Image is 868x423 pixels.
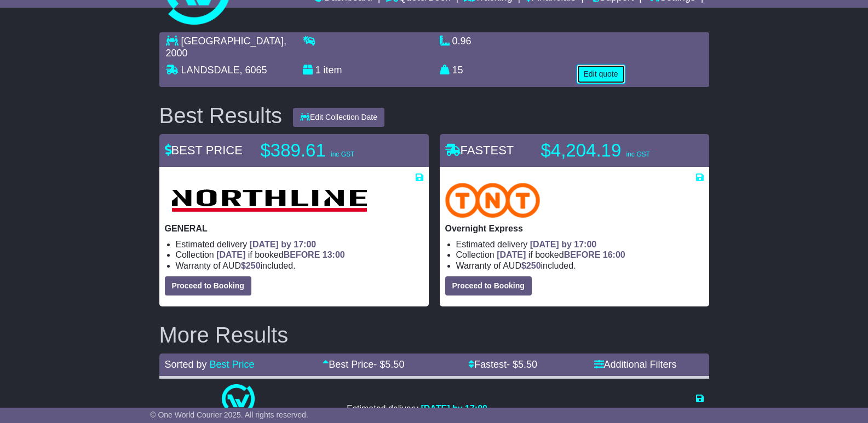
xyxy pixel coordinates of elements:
span: 250 [526,261,541,270]
span: © One World Courier 2025. All rights reserved. [150,410,308,419]
span: [DATE] [216,250,245,259]
span: $ [241,261,261,270]
span: [DATE] by 17:00 [421,404,487,413]
span: Sorted by [165,359,207,370]
li: Warranty of AUD included. [176,260,423,271]
span: 5.50 [518,359,537,370]
button: Proceed to Booking [445,276,532,295]
img: Northline Distribution: GENERAL [165,183,373,218]
p: Overnight Express [445,223,704,234]
span: if booked [497,250,625,259]
span: 0.96 [452,36,472,47]
span: FASTEST [445,143,514,157]
h2: More Results [159,323,709,347]
span: $ [521,261,541,270]
span: [DATE] [497,250,526,259]
button: Edit quote [577,65,625,84]
li: Estimated delivery [176,239,423,250]
a: Best Price [210,359,255,370]
button: Edit Collection Date [293,108,384,127]
span: 5.50 [385,359,404,370]
a: Best Price- $5.50 [323,359,404,370]
li: Estimated delivery [347,403,487,414]
span: 16:00 [603,250,625,259]
span: [DATE] by 17:00 [530,240,597,249]
span: 13:00 [323,250,345,259]
button: Proceed to Booking [165,276,251,295]
li: Estimated delivery [456,239,704,250]
span: 15 [452,65,463,76]
span: BEST PRICE [165,143,243,157]
div: Best Results [154,103,288,128]
span: , 2000 [166,36,286,59]
p: $4,204.19 [541,140,678,161]
li: Collection [456,250,704,260]
li: Warranty of AUD included. [456,260,704,271]
span: if booked [216,250,344,259]
span: [DATE] by 17:00 [250,240,317,249]
p: $389.61 [261,140,398,161]
a: Additional Filters [594,359,677,370]
span: LANDSDALE [181,65,240,76]
span: 250 [246,261,261,270]
span: - $ [507,359,537,370]
li: Collection [176,250,423,260]
span: - $ [373,359,404,370]
span: inc GST [331,150,354,158]
span: 1 [315,65,321,76]
a: Fastest- $5.50 [468,359,537,370]
p: GENERAL [165,223,423,234]
img: TNT Domestic: Overnight Express [445,183,541,218]
span: inc GST [626,150,649,158]
span: , 6065 [240,65,267,76]
span: BEFORE [564,250,601,259]
span: BEFORE [284,250,320,259]
span: item [324,65,342,76]
span: [GEOGRAPHIC_DATA] [181,36,284,47]
img: One World Courier: Same Day Nationwide(quotes take 0.5-1 hour) [222,384,255,417]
